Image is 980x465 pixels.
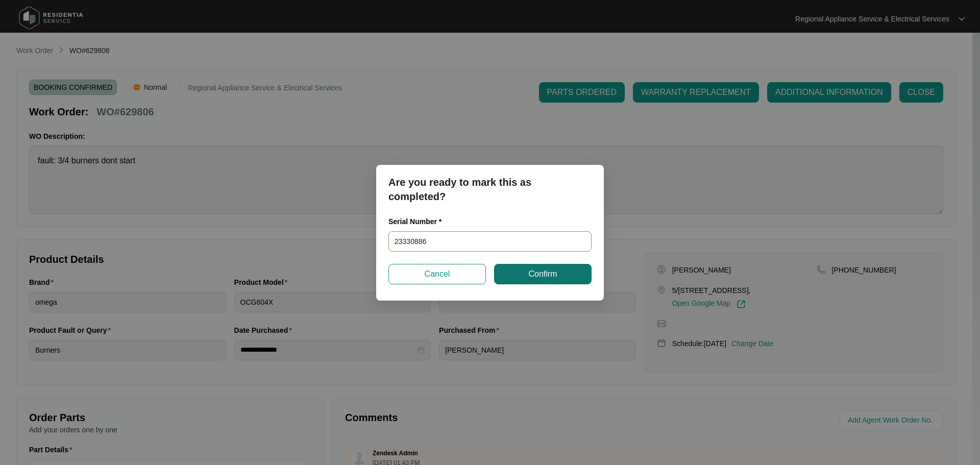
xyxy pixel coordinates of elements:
button: Confirm [494,264,592,284]
button: Cancel [388,264,486,284]
p: Are you ready to mark this as [388,175,592,189]
p: completed? [388,189,592,204]
span: Cancel [425,268,450,280]
span: Confirm [528,268,557,280]
label: Serial Number * [388,216,449,227]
